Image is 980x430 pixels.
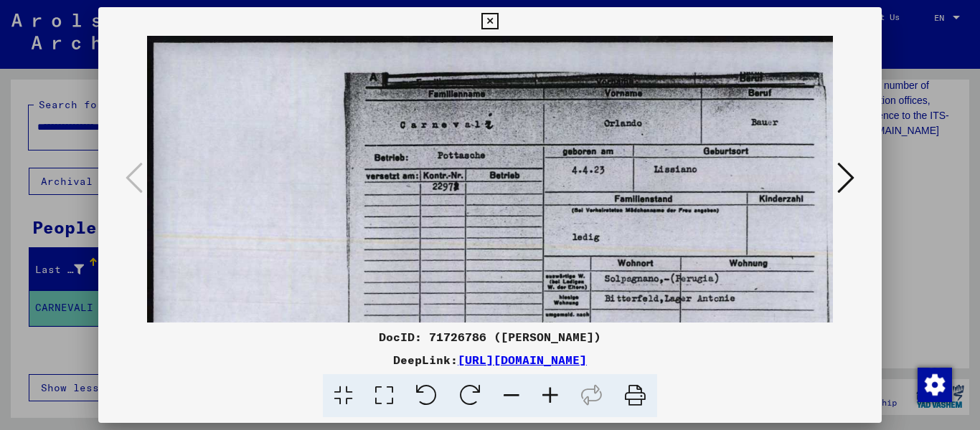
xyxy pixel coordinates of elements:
img: Zustimmung ändern [918,368,952,402]
div: DeepLink: [98,351,882,368]
div: DocID: 71726786 ([PERSON_NAME]) [98,328,882,345]
a: [URL][DOMAIN_NAME] [458,353,587,367]
div: Zustimmung ändern [917,367,951,401]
